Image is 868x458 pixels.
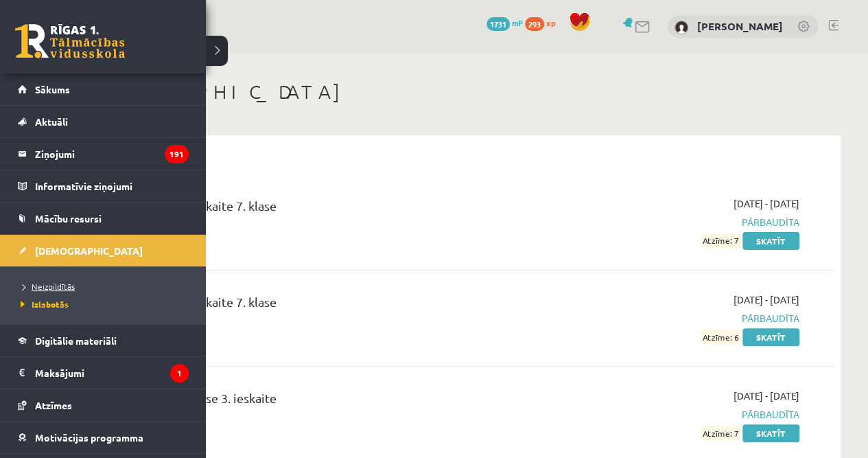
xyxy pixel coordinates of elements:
[742,424,799,442] a: Skatīt
[35,431,143,444] span: Motivācijas programma
[18,325,189,356] a: Digitālie materiāli
[35,170,189,202] legend: Informatīvie ziņojumi
[734,196,799,211] span: [DATE] - [DATE]
[35,357,189,389] legend: Maksājumi
[581,407,799,422] span: Pārbaudīta
[512,17,523,28] span: mP
[734,389,799,403] span: [DATE] - [DATE]
[701,233,740,248] span: Atzīme: 7
[18,170,189,202] a: Informatīvie ziņojumi
[170,364,189,382] i: 1
[35,83,70,95] span: Sākums
[18,106,189,137] a: Aktuāli
[103,196,561,222] div: Angļu valoda 1. ieskaite 7. klase
[581,215,799,229] span: Pārbaudīta
[701,426,740,440] span: Atzīme: 7
[18,389,189,421] a: Atzīmes
[18,203,189,234] a: Mācību resursi
[17,299,69,310] span: Izlabotās
[35,138,189,170] legend: Ziņojumi
[17,281,75,292] span: Neizpildītās
[581,311,799,325] span: Pārbaudīta
[18,357,189,389] a: Maksājumi1
[103,389,561,414] div: Angļu valoda 7. klase 3. ieskaite
[742,232,799,250] a: Skatīt
[486,17,523,28] a: 1731 mP
[15,24,125,58] a: Rīgas 1. Tālmācības vidusskola
[35,212,102,225] span: Mācību resursi
[17,280,192,293] a: Neizpildītās
[742,328,799,346] a: Skatīt
[35,399,72,411] span: Atzīmes
[734,293,799,307] span: [DATE] - [DATE]
[103,293,561,318] div: Angļu valoda 2. ieskaite 7. klase
[486,17,510,31] span: 1731
[675,21,688,34] img: Gabriels Rimeiks
[18,235,189,266] a: [DEMOGRAPHIC_DATA]
[697,19,783,33] a: [PERSON_NAME]
[525,17,544,31] span: 293
[35,334,117,347] span: Digitālie materiāli
[35,244,143,257] span: [DEMOGRAPHIC_DATA]
[18,422,189,453] a: Motivācijas programma
[82,80,841,104] h1: [DEMOGRAPHIC_DATA]
[35,115,68,128] span: Aktuāli
[525,17,562,28] a: 293 xp
[18,73,189,105] a: Sākums
[546,17,555,28] span: xp
[17,298,192,310] a: Izlabotās
[18,138,189,170] a: Ziņojumi191
[701,330,740,344] span: Atzīme: 6
[165,145,189,163] i: 191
